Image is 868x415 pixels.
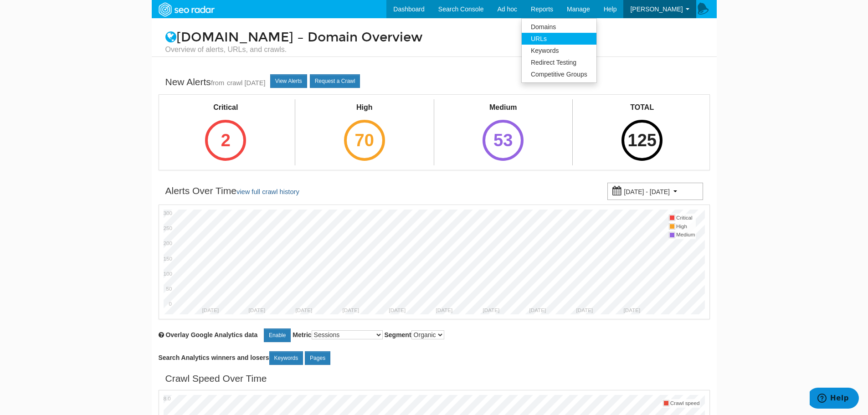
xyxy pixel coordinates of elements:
[522,68,596,80] a: Competitive Groups
[604,5,617,13] span: Help
[336,102,393,113] div: High
[264,328,291,342] a: Enable
[522,21,596,33] a: Domains
[497,5,517,13] span: Ad hoc
[310,74,360,88] a: Request a Crawl
[165,372,267,385] div: Crawl Speed Over Time
[344,120,385,161] div: 70
[165,75,266,90] div: New Alerts
[197,102,254,113] div: Critical
[676,214,695,222] td: Critical
[211,79,224,87] small: from
[165,331,257,338] span: Overlay chart with Google Analytics data
[236,188,299,195] a: view full crawl history
[384,330,444,339] label: Segment
[676,231,695,239] td: Medium
[531,5,553,13] span: Reports
[522,56,596,68] a: Redirect Testing
[293,330,382,339] label: Metric
[624,188,670,195] small: [DATE] - [DATE]
[474,102,532,113] div: Medium
[483,120,524,161] div: 53
[810,388,859,410] iframe: Opens a widget where you can find more information
[630,5,683,13] span: [PERSON_NAME]
[522,33,596,45] a: URLs
[159,351,331,365] label: Search Analytics winners and losers
[312,330,383,339] select: Metric
[522,45,596,56] a: Keywords
[269,351,303,365] a: Keywords
[227,79,266,87] a: crawl [DATE]
[567,5,590,13] span: Manage
[159,31,710,55] h1: [DOMAIN_NAME] – Domain Overview
[676,222,695,231] td: High
[205,120,246,161] div: 2
[670,399,700,408] td: Crawl speed
[305,351,330,365] a: Pages
[165,184,299,199] div: Alerts Over Time
[165,45,703,55] small: Overview of alerts, URLs, and crawls.
[438,5,484,13] span: Search Console
[613,102,671,113] div: TOTAL
[155,1,218,18] img: SEORadar
[270,74,307,88] a: View Alerts
[411,330,444,339] select: Segment
[621,120,663,161] div: 125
